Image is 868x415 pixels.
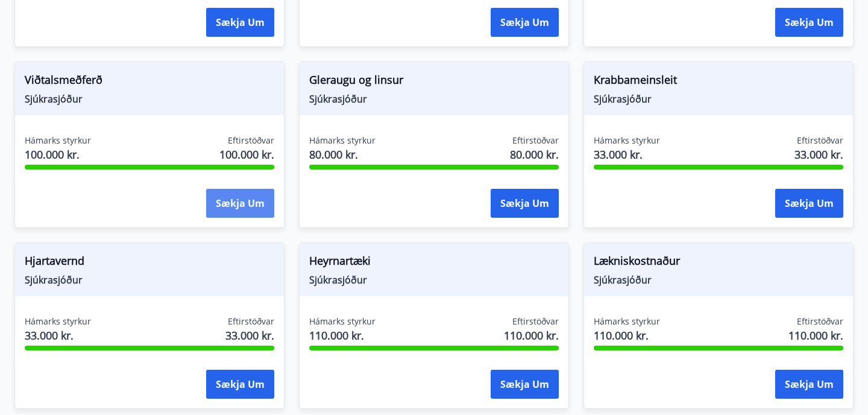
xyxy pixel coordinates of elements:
[510,147,559,162] span: 80.000 kr.
[309,315,376,328] span: Hámarks styrkur
[512,315,559,328] span: Eftirstöðvar
[228,315,274,328] span: Eftirstöðvar
[797,135,843,147] span: Eftirstöðvar
[775,189,843,218] button: Sækja um
[219,147,274,162] span: 100.000 kr.
[309,147,376,162] span: 80.000 kr.
[25,253,274,273] span: Hjartavernd
[594,135,660,147] span: Hámarks styrkur
[309,92,559,106] span: Sjúkrasjóður
[206,189,274,218] button: Sækja um
[491,189,559,218] button: Sækja um
[775,370,843,399] button: Sækja um
[206,370,274,399] button: Sækja um
[594,315,660,328] span: Hámarks styrkur
[788,328,843,343] span: 110.000 kr.
[309,273,559,287] span: Sjúkrasjóður
[512,135,559,147] span: Eftirstöðvar
[504,328,559,343] span: 110.000 kr.
[309,328,376,343] span: 110.000 kr.
[594,253,843,273] span: Lækniskostnaður
[797,315,843,328] span: Eftirstöðvar
[491,8,559,37] button: Sækja um
[25,135,91,147] span: Hámarks styrkur
[25,72,274,92] span: Viðtalsmeðferð
[309,253,559,273] span: Heyrnartæki
[309,135,376,147] span: Hámarks styrkur
[25,315,91,328] span: Hámarks styrkur
[228,135,274,147] span: Eftirstöðvar
[794,147,843,162] span: 33.000 kr.
[594,92,843,106] span: Sjúkrasjóður
[25,147,91,162] span: 100.000 kr.
[594,72,843,92] span: Krabbameinsleit
[225,328,274,343] span: 33.000 kr.
[25,92,274,106] span: Sjúkrasjóður
[206,8,274,37] button: Sækja um
[491,370,559,399] button: Sækja um
[594,273,843,287] span: Sjúkrasjóður
[594,328,660,343] span: 110.000 kr.
[25,273,274,287] span: Sjúkrasjóður
[25,328,91,343] span: 33.000 kr.
[309,72,559,92] span: Gleraugu og linsur
[594,147,660,162] span: 33.000 kr.
[775,8,843,37] button: Sækja um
